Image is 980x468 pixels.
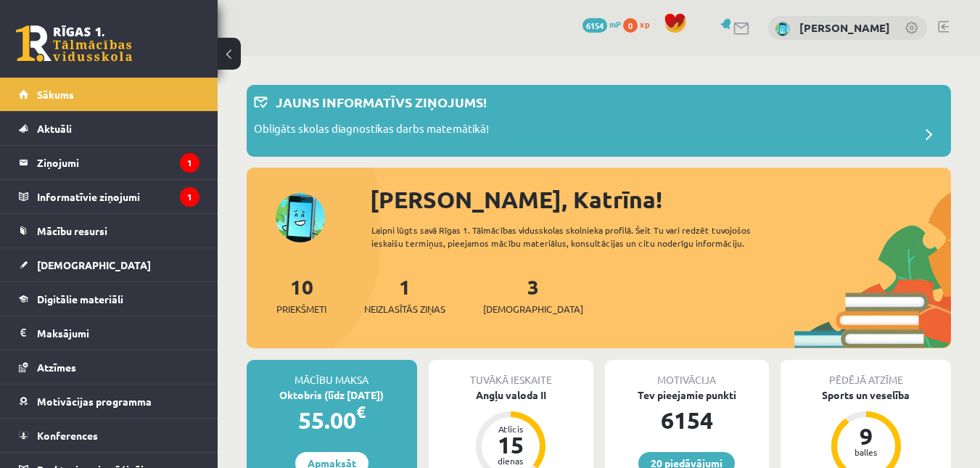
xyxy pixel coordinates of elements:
[19,146,199,179] a: Ziņojumi1
[37,395,152,408] span: Motivācijas programma
[37,180,199,213] legend: Informatīvie ziņojumi
[276,92,487,112] p: Jauns informatīvs ziņojums!
[19,385,199,418] a: Motivācijas programma
[276,302,326,316] span: Priekšmeti
[489,456,532,465] div: dienas
[429,360,593,387] div: Tuvākā ieskaite
[180,187,199,207] i: 1
[254,120,489,141] p: Obligāts skolas diagnostikas darbs matemātikā!
[19,248,199,282] a: [DEMOGRAPHIC_DATA]
[37,258,151,271] span: [DEMOGRAPHIC_DATA]
[483,274,583,316] a: 3[DEMOGRAPHIC_DATA]
[623,18,656,30] a: 0 xp
[37,88,74,101] span: Sākums
[623,18,638,33] span: 0
[247,360,417,387] div: Mācību maksa
[37,292,123,305] span: Digitālie materiāli
[247,403,417,438] div: 55.00
[19,282,199,316] a: Digitālie materiāli
[799,20,890,35] a: [PERSON_NAME]
[483,302,583,316] span: [DEMOGRAPHIC_DATA]
[19,78,199,111] a: Sākums
[844,424,888,448] div: 9
[356,401,366,422] span: €
[364,274,445,316] a: 1Neizlasītās ziņas
[37,316,199,350] legend: Maksājumi
[247,387,417,403] div: Oktobris (līdz [DATE])
[781,387,951,403] div: Sports un veselība
[605,360,770,387] div: Motivācija
[489,433,532,456] div: 15
[16,25,132,62] a: Rīgas 1. Tālmācības vidusskola
[37,429,98,442] span: Konferences
[371,223,794,250] div: Laipni lūgts savā Rīgas 1. Tālmācības vidusskolas skolnieka profilā. Šeit Tu vari redzēt tuvojošo...
[19,350,199,384] a: Atzīmes
[370,182,951,217] div: [PERSON_NAME], Katrīna!
[19,180,199,213] a: Informatīvie ziņojumi1
[775,22,790,36] img: Katrīna Šēnfelde
[37,122,72,135] span: Aktuāli
[19,112,199,145] a: Aktuāli
[489,424,532,433] div: Atlicis
[19,214,199,247] a: Mācību resursi
[844,448,888,456] div: balles
[37,146,199,179] legend: Ziņojumi
[180,153,199,173] i: 1
[429,387,593,403] div: Angļu valoda II
[19,316,199,350] a: Maksājumi
[37,361,76,374] span: Atzīmes
[609,18,621,30] span: mP
[582,18,607,33] span: 6154
[19,419,199,452] a: Konferences
[276,274,326,316] a: 10Priekšmeti
[582,18,621,30] a: 6154 mP
[605,387,770,403] div: Tev pieejamie punkti
[254,92,944,149] a: Jauns informatīvs ziņojums! Obligāts skolas diagnostikas darbs matemātikā!
[605,403,770,438] div: 6154
[37,224,107,237] span: Mācību resursi
[640,18,649,30] span: xp
[781,360,951,387] div: Pēdējā atzīme
[364,302,445,316] span: Neizlasītās ziņas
